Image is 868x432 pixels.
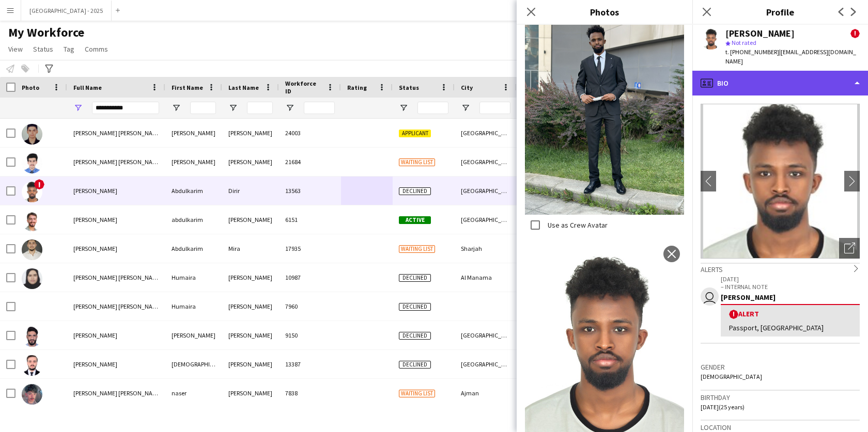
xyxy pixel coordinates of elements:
[33,44,53,54] span: Status
[692,5,868,19] h3: Profile
[455,119,517,147] div: [GEOGRAPHIC_DATA]
[190,102,216,114] input: First Name Filter Input
[279,234,341,263] div: 17935
[701,362,860,372] h3: Gender
[525,242,684,432] img: Crew photo 902965
[8,44,23,54] span: View
[725,29,795,38] div: [PERSON_NAME]
[279,350,341,378] div: 13387
[222,263,279,292] div: [PERSON_NAME]
[59,42,79,56] a: Tag
[399,361,431,369] span: Declined
[4,42,27,56] a: View
[73,274,162,281] span: [PERSON_NAME] [PERSON_NAME]
[73,389,162,397] span: [PERSON_NAME] [PERSON_NAME]
[172,84,203,91] span: First Name
[279,205,341,234] div: 6151
[85,44,108,54] span: Comms
[729,323,851,332] div: Passport, [GEOGRAPHIC_DATA]
[73,158,162,166] span: [PERSON_NAME] [PERSON_NAME]
[399,274,431,282] span: Declined
[222,292,279,321] div: [PERSON_NAME]
[279,292,341,321] div: 7960
[165,321,222,349] div: [PERSON_NAME]
[22,326,42,347] img: Mohammed abdul karim
[279,148,341,176] div: 21684
[455,205,517,234] div: [GEOGRAPHIC_DATA]
[165,263,222,292] div: Humaira
[721,293,860,302] div: [PERSON_NAME]
[222,148,279,176] div: [PERSON_NAME]
[222,177,279,205] div: Dirir
[399,130,431,137] span: Applicant
[172,103,181,113] button: Open Filter Menu
[165,205,222,234] div: abdulkarim
[455,234,517,263] div: Sharjah
[165,177,222,205] div: Abdulkarim
[285,79,322,95] span: Workforce ID
[850,29,860,38] span: !
[34,179,44,189] span: !
[22,84,39,91] span: Photo
[399,103,408,113] button: Open Filter Menu
[247,102,273,114] input: Last Name Filter Input
[285,103,295,113] button: Open Filter Menu
[399,332,431,340] span: Declined
[399,390,435,397] span: Waiting list
[399,84,419,91] span: Status
[701,104,860,259] img: Crew avatar or photo
[399,158,435,166] span: Waiting list
[701,393,860,402] h3: Birthday
[279,379,341,407] div: 7838
[165,379,222,407] div: naser
[701,263,860,274] div: Alerts
[222,205,279,234] div: [PERSON_NAME]
[165,234,222,263] div: Abdulkarim
[479,102,510,114] input: City Filter Input
[21,1,112,21] button: [GEOGRAPHIC_DATA] - 2025
[455,263,517,292] div: Al Manama
[461,103,470,113] button: Open Filter Menu
[222,321,279,349] div: [PERSON_NAME]
[279,119,341,147] div: 24003
[165,148,222,176] div: [PERSON_NAME]
[701,373,762,380] span: [DEMOGRAPHIC_DATA]
[455,379,517,407] div: Ajman
[399,187,431,195] span: Declined
[73,103,83,113] button: Open Filter Menu
[347,84,367,91] span: Rating
[22,153,42,173] img: Abdul karim Alnabulsi
[22,239,42,260] img: Abdulkarim Mira
[165,292,222,321] div: Humaira
[721,283,860,291] p: – INTERNAL NOTE
[73,216,117,223] span: [PERSON_NAME]
[22,268,42,289] img: Humaira Abdul karim
[43,62,55,75] app-action-btn: Advanced filters
[721,275,860,283] p: [DATE]
[399,245,435,253] span: Waiting list
[29,42,57,56] a: Status
[165,350,222,378] div: [DEMOGRAPHIC_DATA]
[222,119,279,147] div: [PERSON_NAME]
[73,360,117,368] span: [PERSON_NAME]
[692,71,868,95] div: Bio
[22,211,42,231] img: abdulkarim ghura
[399,303,431,311] span: Declined
[64,44,74,54] span: Tag
[73,331,117,339] span: [PERSON_NAME]
[92,102,159,114] input: Full Name Filter Input
[455,177,517,205] div: [GEOGRAPHIC_DATA]
[228,103,238,113] button: Open Filter Menu
[455,321,517,349] div: [GEOGRAPHIC_DATA]
[73,129,162,137] span: [PERSON_NAME] [PERSON_NAME]
[701,403,745,411] span: [DATE] (25 years)
[8,25,84,40] span: My Workforce
[725,48,856,65] span: | [EMAIL_ADDRESS][DOMAIN_NAME]
[455,148,517,176] div: [GEOGRAPHIC_DATA]
[22,182,42,202] img: Abdulkarim Dirir
[222,379,279,407] div: [PERSON_NAME]
[22,124,42,145] img: Abdul Halim Abdul Karim
[729,309,851,319] div: Alert
[304,102,335,114] input: Workforce ID Filter Input
[222,350,279,378] div: [PERSON_NAME]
